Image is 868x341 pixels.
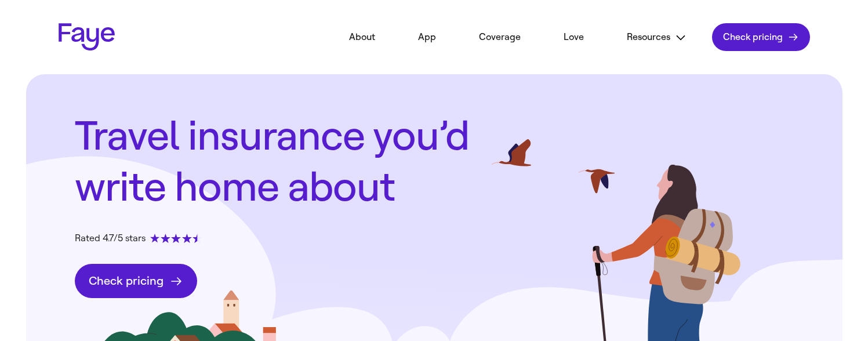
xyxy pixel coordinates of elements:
[401,24,453,50] a: App
[712,23,809,51] a: Check pricing
[332,24,393,50] a: About
[89,274,164,288] span: Check pricing
[59,23,115,51] a: Faye Logo
[723,31,783,43] span: Check pricing
[609,24,704,50] button: Resources
[546,24,601,50] a: Love
[75,111,492,213] h1: Travel insurance you’d write home about
[75,264,197,298] a: Check pricing
[462,24,538,50] a: Coverage
[75,231,202,245] div: Rated 4.7/5 stars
